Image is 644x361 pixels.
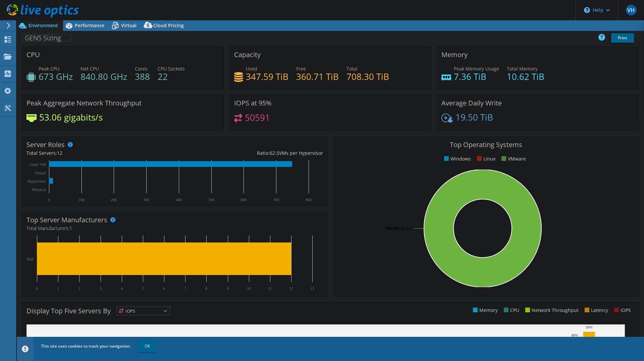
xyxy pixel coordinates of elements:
[153,22,184,29] span: Cloud Pricing
[28,179,46,184] text: Hypervisor
[29,22,58,29] span: Environment
[158,73,185,80] h4: 22
[35,171,46,175] text: Virtual
[117,307,170,315] span: IOPS
[26,99,142,107] h3: Peak Aggregate Network Throughput
[175,149,323,157] div: Ratio: VMs per Hypervisor
[78,197,85,202] text: 100
[240,197,247,202] text: 600
[135,65,148,72] span: Cores
[48,197,50,202] text: 0
[100,286,102,291] text: 3
[143,197,149,202] text: 300
[586,325,592,329] text: 56%
[75,22,104,29] span: Performance
[611,33,634,43] a: Print
[502,307,519,314] li: CPU
[294,257,298,261] text: 12
[163,286,165,291] text: 6
[507,65,538,72] span: Total Memory
[39,114,103,121] h4: 53.06 gigabits/s
[289,286,293,291] text: 12
[507,73,544,80] h4: 10.62 TiB
[471,307,498,314] li: Memory
[296,163,300,166] text: 750
[121,22,137,29] span: Virtual
[441,51,468,58] h3: Memory
[454,65,499,72] span: Peak Memory Usage
[29,162,46,167] text: Guest VM
[22,34,71,42] h1: GEN5 Sizing
[26,149,175,157] div: Total Servers:
[36,286,38,291] text: 0
[246,65,257,72] span: Used
[234,51,261,58] h3: Capacity
[57,150,62,156] span: 12
[41,343,131,349] span: This site uses cookies to track your navigation.
[80,65,99,72] span: Net CPU
[234,99,272,107] h3: IOPS at 95%
[346,65,358,72] span: Total
[584,7,590,13] svg: \n
[78,286,80,291] text: 2
[176,197,182,202] text: 400
[296,73,339,80] h4: 360.71 TiB
[205,286,207,291] text: 8
[142,286,144,291] text: 5
[346,73,389,80] h4: 708.30 TiB
[111,197,117,202] text: 200
[184,286,186,291] text: 7
[69,225,72,231] span: 1
[270,150,279,156] span: 62.5
[158,65,185,72] span: CPU Sockets
[626,5,637,15] span: VH
[571,333,578,337] text: 49%
[121,286,123,291] text: 4
[32,187,46,192] text: Physical
[338,141,634,148] h3: Top Operating Systems
[246,73,288,80] h4: 347.59 TiB
[306,197,312,202] text: 800
[39,73,73,80] h4: 673 GHz
[135,73,150,80] h4: 388
[442,155,471,163] li: Windows
[296,65,306,72] span: Free
[208,197,214,202] text: 500
[52,188,54,191] text: 0
[57,286,59,291] text: 1
[454,73,499,80] h4: 7.36 TiB
[247,286,251,291] text: 10
[56,180,59,183] text: 12
[26,216,107,224] h3: Top Server Manufacturers
[80,73,127,80] h4: 840.80 GHz
[455,114,493,121] h4: 19.50 TiB
[227,286,229,291] text: 9
[39,65,59,72] span: Peak CPU
[26,225,323,232] h4: Total Manufacturers:
[273,197,279,202] text: 700
[500,155,526,163] li: VMware
[583,307,608,314] li: Latency
[268,286,272,291] text: 11
[52,171,54,175] text: 0
[26,141,65,148] h3: Server Roles
[138,340,157,352] a: OK
[386,226,398,231] tspan: 100.0%
[612,307,631,314] li: IOPS
[475,155,495,163] li: Linux
[524,307,579,314] li: Network Throughput
[245,114,270,121] h4: 50591
[398,226,411,231] tspan: ESXi 8.0
[26,51,40,58] h3: CPU
[441,99,502,107] h3: Average Daily Write
[310,286,314,291] text: 13
[26,257,34,262] text: Dell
